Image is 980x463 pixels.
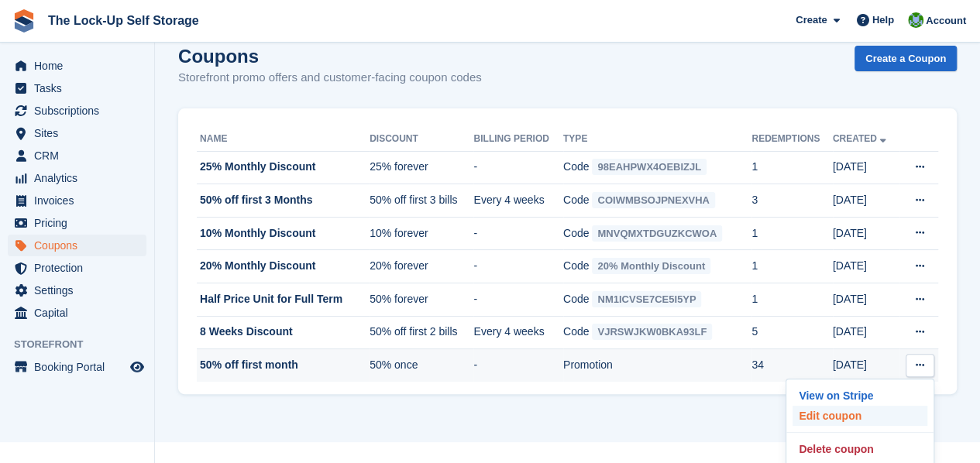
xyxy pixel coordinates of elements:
[833,283,900,317] td: [DATE]
[473,316,562,349] td: Every 4 weeks
[473,184,562,218] td: Every 4 weeks
[370,217,473,250] td: 10% forever
[8,257,146,279] a: menu
[370,151,473,184] td: 25% forever
[34,122,127,144] span: Sites
[833,217,900,250] td: [DATE]
[34,302,127,324] span: Capital
[8,235,146,256] a: menu
[197,250,370,283] td: 20% Monthly Discount
[34,190,127,211] span: Invoices
[8,145,146,166] a: menu
[178,46,482,67] h1: Coupons
[370,127,473,152] th: Discount
[592,225,722,242] span: MNVQMXTDGUZKCWOA
[8,356,146,378] a: menu
[563,217,751,250] td: Code
[751,316,832,349] td: 5
[473,217,562,250] td: -
[34,55,127,77] span: Home
[751,217,832,250] td: 1
[8,212,146,234] a: menu
[197,127,370,152] th: Name
[34,167,127,189] span: Analytics
[563,250,751,283] td: Code
[751,250,832,283] td: 1
[833,349,900,382] td: [DATE]
[833,151,900,184] td: [DATE]
[14,337,154,352] span: Storefront
[8,122,146,144] a: menu
[8,302,146,324] a: menu
[592,291,701,307] span: NM1ICVSE7CE5I5YP
[833,250,900,283] td: [DATE]
[34,280,127,301] span: Settings
[793,386,927,406] a: View on Stripe
[197,283,370,317] td: Half Price Unit for Full Term
[42,8,205,33] a: The Lock-Up Self Storage
[796,12,827,28] span: Create
[197,217,370,250] td: 10% Monthly Discount
[34,257,127,279] span: Protection
[751,151,832,184] td: 1
[128,358,146,376] a: Preview store
[592,192,714,208] span: COIWMBSOJPNEXVHA
[751,349,832,382] td: 34
[473,151,562,184] td: -
[751,283,832,317] td: 1
[34,100,127,122] span: Subscriptions
[197,184,370,218] td: 50% off first 3 Months
[563,184,751,218] td: Code
[563,316,751,349] td: Code
[8,77,146,99] a: menu
[197,151,370,184] td: 25% Monthly Discount
[8,55,146,77] a: menu
[563,283,751,317] td: Code
[833,133,889,144] a: Created
[8,100,146,122] a: menu
[370,250,473,283] td: 20% forever
[592,258,710,274] span: 20% Monthly Discount
[872,12,894,28] span: Help
[833,316,900,349] td: [DATE]
[370,349,473,382] td: 50% once
[926,13,966,29] span: Account
[751,184,832,218] td: 3
[473,127,562,152] th: Billing Period
[563,151,751,184] td: Code
[370,184,473,218] td: 50% off first 3 bills
[8,190,146,211] a: menu
[592,159,707,175] span: 98EAHPWX4OEBIZJL
[34,212,127,234] span: Pricing
[34,77,127,99] span: Tasks
[793,439,927,459] a: Delete coupon
[473,283,562,317] td: -
[178,69,482,87] p: Storefront promo offers and customer-facing coupon codes
[8,280,146,301] a: menu
[473,250,562,283] td: -
[854,46,957,71] a: Create a Coupon
[908,12,923,28] img: Andrew Beer
[563,127,751,152] th: Type
[197,349,370,382] td: 50% off first month
[370,283,473,317] td: 50% forever
[563,349,751,382] td: Promotion
[751,127,832,152] th: Redemptions
[370,316,473,349] td: 50% off first 2 bills
[793,406,927,426] a: Edit coupon
[197,316,370,349] td: 8 Weeks Discount
[34,145,127,166] span: CRM
[592,324,712,340] span: VJRSWJKW0BKA93LF
[833,184,900,218] td: [DATE]
[8,167,146,189] a: menu
[12,9,36,33] img: stora-icon-8386f47178a22dfd0bd8f6a31ec36ba5ce8667c1dd55bd0f319d3a0aa187defe.svg
[34,356,127,378] span: Booking Portal
[473,349,562,382] td: -
[34,235,127,256] span: Coupons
